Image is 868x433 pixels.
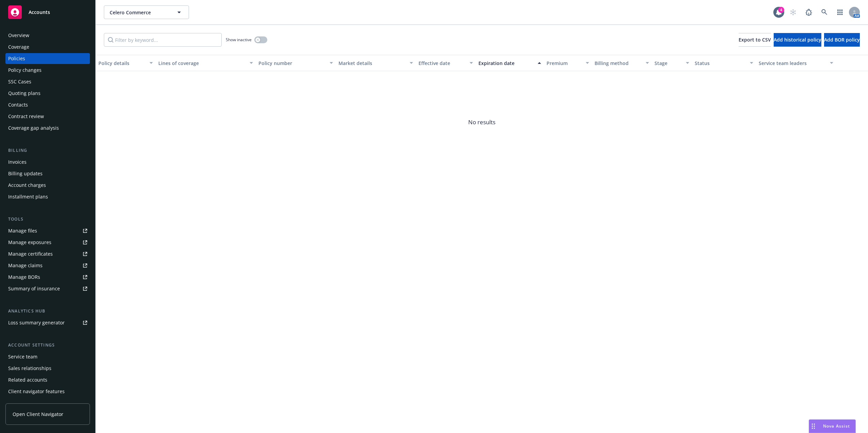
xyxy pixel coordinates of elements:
a: SSC Cases [5,76,90,87]
div: SSC Cases [8,76,31,87]
div: Drag to move [809,420,818,433]
div: Policy number [258,60,326,67]
span: Show inactive [226,37,252,43]
div: Effective date [419,60,465,67]
span: Accounts [29,10,50,15]
div: Billing [5,147,90,154]
a: Manage certificates [5,248,90,259]
button: Expiration date [476,55,544,71]
a: Coverage [5,42,90,52]
button: Lines of coverage [156,55,256,71]
button: Policy details [96,55,156,71]
a: Policy changes [5,65,90,76]
a: Account charges [5,180,90,191]
div: Account charges [8,180,46,191]
a: Coverage gap analysis [5,123,90,133]
div: Account settings [5,342,90,349]
span: Add BOR policy [824,36,860,43]
a: Client access [5,398,90,408]
button: Market details [336,55,416,71]
a: Summary of insurance [5,283,90,294]
button: Nova Assist [809,419,856,433]
a: Manage BORs [5,272,90,283]
div: Coverage [8,42,29,52]
a: Sales relationships [5,363,90,374]
div: Coverage gap analysis [8,123,59,133]
div: Manage files [8,225,37,236]
div: Contract review [8,111,44,122]
div: Quoting plans [8,88,41,99]
div: Related accounts [8,374,47,385]
input: Filter by keyword... [104,33,222,47]
a: Billing updates [5,168,90,179]
div: Lines of coverage [158,60,246,67]
button: Status [692,55,756,71]
button: Billing method [592,55,652,71]
div: Loss summary generator [8,317,65,328]
div: Status [695,60,746,67]
a: Client navigator features [5,386,90,397]
div: 4 [778,7,784,13]
div: Tools [5,216,90,223]
div: Stage [654,60,682,67]
div: Client access [8,398,38,408]
div: Manage BORs [8,272,40,283]
button: Policy number [256,55,336,71]
div: Billing method [595,60,642,67]
button: Stage [652,55,692,71]
div: Overview [8,30,29,41]
div: Policies [8,53,25,64]
a: Manage exposures [5,237,90,248]
a: Contract review [5,111,90,122]
div: Sales relationships [8,363,51,374]
button: Add BOR policy [824,33,860,47]
span: No results [96,71,868,173]
div: Market details [338,60,406,67]
a: Loss summary generator [5,317,90,328]
div: Service team [8,351,37,362]
span: Nova Assist [823,423,850,429]
div: Invoices [8,157,27,167]
div: Expiration date [478,60,534,67]
div: Premium [547,60,582,67]
div: Contacts [8,99,28,110]
div: Manage certificates [8,248,53,259]
button: Service team leaders [756,55,836,71]
a: Search [818,5,831,19]
button: Effective date [416,55,476,71]
button: Premium [544,55,592,71]
span: Add historical policy [774,36,821,43]
div: Summary of insurance [8,283,60,294]
button: Export to CSV [739,33,771,47]
div: Analytics hub [5,308,90,315]
span: Celero Commerce [110,9,169,16]
div: Service team leaders [759,60,826,67]
a: Accounts [5,3,90,22]
a: Service team [5,351,90,362]
a: Policies [5,53,90,64]
a: Quoting plans [5,88,90,99]
a: Invoices [5,157,90,167]
button: Add historical policy [774,33,821,47]
a: Manage files [5,225,90,236]
a: Related accounts [5,374,90,385]
a: Report a Bug [802,5,816,19]
a: Manage claims [5,260,90,271]
div: Manage exposures [8,237,51,248]
div: Manage claims [8,260,43,271]
a: Switch app [833,5,847,19]
a: Installment plans [5,191,90,202]
span: Open Client Navigator [13,411,63,418]
div: Billing updates [8,168,43,179]
div: Installment plans [8,191,48,202]
a: Start snowing [786,5,800,19]
div: Client navigator features [8,386,65,397]
span: Export to CSV [739,36,771,43]
div: Policy details [98,60,145,67]
a: Contacts [5,99,90,110]
button: Celero Commerce [104,5,189,19]
a: Overview [5,30,90,41]
div: Policy changes [8,65,42,76]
